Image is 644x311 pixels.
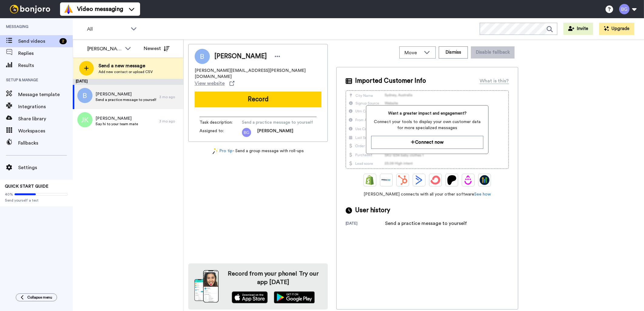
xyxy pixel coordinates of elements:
[99,62,153,69] span: Send a new message
[5,198,68,203] span: Send yourself a test
[139,42,174,55] button: Newest
[398,175,408,185] img: Hubspot
[59,38,67,44] div: 2
[195,92,321,107] button: Record
[274,291,315,303] img: playstore
[5,184,49,189] span: QUICK START GUIDE
[18,103,73,110] span: Integrations
[77,5,123,13] span: Video messaging
[213,148,218,154] img: magic-wand.svg
[346,191,509,197] span: [PERSON_NAME] connects with all your other software
[18,115,73,122] span: Share library
[200,128,242,137] span: Assigned to:
[242,119,313,125] span: Send a practice message to yourself
[195,80,225,87] span: View website
[18,62,73,69] span: Results
[77,88,92,103] img: b.png
[381,175,391,185] img: Ontraport
[463,175,473,185] img: Drip
[257,128,293,137] span: [PERSON_NAME]
[159,95,180,99] div: 3 mo ago
[99,69,153,74] span: Add new contact or upload CSV
[599,23,634,35] button: Upgrade
[87,45,122,52] div: [PERSON_NAME]
[188,148,328,154] div: - Send a group message with roll-ups
[18,164,73,171] span: Settings
[64,4,73,14] img: vm-color.svg
[471,46,515,59] button: Disable fallback
[242,128,251,137] img: bg.png
[225,269,322,286] h4: Record from your phone! Try our app [DATE]
[371,110,483,116] span: Want a greater impact and engagement?
[414,175,424,185] img: ActiveCampaign
[7,5,53,13] img: bj-logo-header-white.svg
[371,136,483,149] button: Connect now
[563,23,593,35] button: Invite
[96,91,156,97] span: [PERSON_NAME]
[18,139,73,147] span: Fallbacks
[96,122,138,126] span: Say hi to your team mate
[355,206,390,215] span: User history
[5,192,13,197] span: 40%
[346,221,385,227] div: [DATE]
[87,25,128,33] span: All
[195,49,210,64] img: Image of Brittany Garcia
[404,49,421,56] span: Move
[385,220,467,227] div: Send a practice message to yourself
[474,192,491,196] a: See how
[214,52,267,61] span: [PERSON_NAME]
[355,76,426,85] span: Imported Customer Info
[73,79,183,85] div: [DATE]
[77,112,92,127] img: jk.png
[18,50,73,57] span: Replies
[16,293,57,301] button: Collapse menu
[96,115,138,122] span: [PERSON_NAME]
[232,291,268,303] img: appstore
[195,68,321,80] span: [PERSON_NAME][EMAIL_ADDRESS][PERSON_NAME][DOMAIN_NAME]
[96,97,156,102] span: Send a practice message to yourself
[159,119,180,124] div: 3 mo ago
[431,175,440,185] img: ConvertKit
[365,175,375,185] img: Shopify
[480,175,489,185] img: GoHighLevel
[200,119,242,125] span: Task description :
[439,46,468,59] button: Dismiss
[18,38,57,45] span: Send videos
[213,148,233,154] a: Pro tip
[195,80,234,87] a: View website
[27,295,52,300] span: Collapse menu
[18,127,73,135] span: Workspaces
[18,91,73,98] span: Message template
[194,270,219,303] img: download
[447,175,457,185] img: Patreon
[371,119,483,131] span: Connect your tools to display your own customer data for more specialized messages
[480,77,509,85] div: What is this?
